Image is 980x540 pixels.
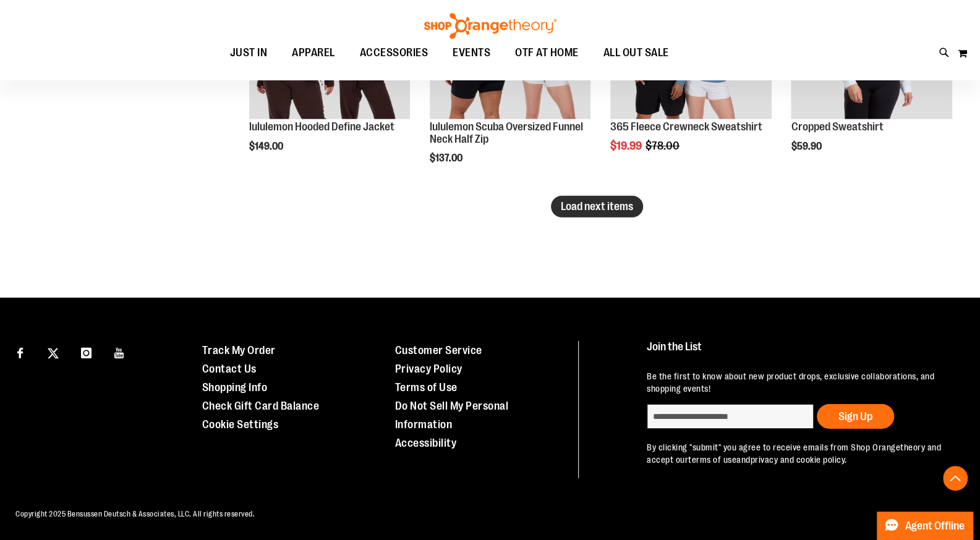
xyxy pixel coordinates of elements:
span: OTF AT HOME [515,39,579,67]
a: Visit our Facebook page [9,341,31,363]
a: lululemon Scuba Oversized Funnel Neck Half Zip [430,120,583,145]
a: Do Not Sell My Personal Information [394,400,508,431]
span: Sign Up [838,410,872,423]
input: enter email [647,404,814,429]
h4: Join the List [647,341,955,364]
a: Shopping Info [202,381,268,394]
img: Twitter [48,348,59,359]
a: Check Gift Card Balance [202,400,320,412]
a: Contact Us [202,363,257,375]
button: Load next items [551,196,643,217]
a: Terms of Use [394,381,457,394]
a: privacy and cookie policy. [751,455,847,465]
span: ACCESSORIES [360,39,428,67]
a: Visit our Youtube page [109,341,130,363]
span: $149.00 [249,141,285,152]
a: terms of use [688,455,736,465]
a: lululemon Hooded Define Jacket [249,120,394,133]
a: Privacy Policy [394,363,462,375]
span: Agent Offline [905,520,965,532]
a: Cookie Settings [202,418,279,431]
span: $137.00 [430,153,464,164]
span: $78.00 [646,140,681,152]
p: Be the first to know about new product drops, exclusive collaborations, and shopping events! [647,370,955,395]
a: Customer Service [394,344,482,356]
a: Visit our X page [43,341,64,363]
span: JUST IN [230,39,268,67]
span: $59.90 [791,141,823,152]
p: By clicking "submit" you agree to receive emails from Shop Orangetheory and accept our and [647,441,955,466]
a: Visit our Instagram page [75,341,97,363]
span: $19.99 [610,140,644,152]
span: APPAREL [292,39,335,67]
span: Copyright 2025 Bensussen Deutsch & Associates, LLC. All rights reserved. [15,510,255,518]
img: Shop Orangetheory [422,13,558,39]
button: Sign Up [817,404,894,429]
span: ALL OUT SALE [603,39,669,67]
span: EVENTS [453,39,490,67]
a: Accessibility [394,437,456,449]
a: Track My Order [202,344,276,356]
span: Load next items [561,200,633,213]
button: Agent Offline [877,512,973,540]
a: Cropped Sweatshirt [791,120,883,133]
button: Back To Top [943,466,968,491]
a: 365 Fleece Crewneck Sweatshirt [610,120,762,133]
